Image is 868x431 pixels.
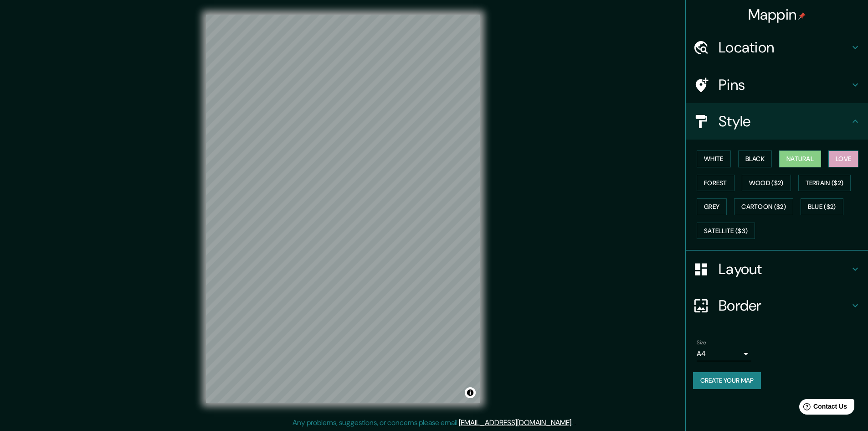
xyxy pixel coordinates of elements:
[697,175,734,192] button: Forest
[697,151,731,167] button: White
[798,175,851,192] button: Terrain ($2)
[787,395,858,421] iframe: Help widget launcher
[686,251,868,287] div: Layout
[459,418,571,427] a: [EMAIL_ADDRESS][DOMAIN_NAME]
[719,38,850,57] h4: Location
[697,198,727,215] button: Grey
[293,417,573,428] p: Any problems, suggestions, or concerns please email .
[465,387,476,398] button: Toggle attribution
[719,260,850,278] h4: Layout
[748,5,806,24] h4: Mappin
[206,15,480,403] canvas: Map
[697,347,751,361] div: A4
[734,198,793,215] button: Cartoon ($2)
[719,76,850,94] h4: Pins
[719,112,850,130] h4: Style
[686,103,868,140] div: Style
[801,198,843,215] button: Blue ($2)
[697,223,755,239] button: Satellite ($3)
[573,417,574,428] div: .
[742,175,791,192] button: Wood ($2)
[686,287,868,324] div: Border
[693,372,761,389] button: Create your map
[574,417,576,428] div: .
[779,151,821,167] button: Natural
[719,296,850,315] h4: Border
[697,339,706,347] label: Size
[828,151,858,167] button: Love
[738,151,772,167] button: Black
[798,12,806,20] img: pin-icon.png
[686,29,868,66] div: Location
[686,67,868,103] div: Pins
